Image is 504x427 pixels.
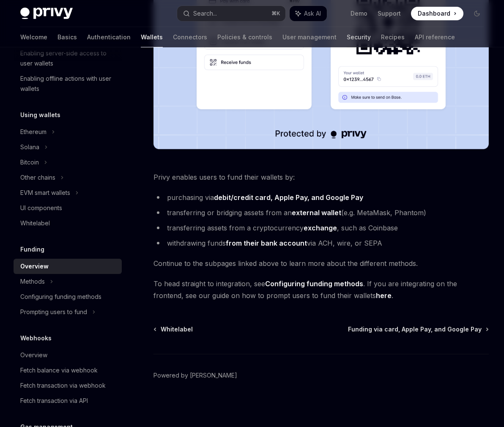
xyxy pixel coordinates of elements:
strong: exchange [304,224,337,232]
a: Security [347,27,371,47]
div: Fetch balance via webhook [20,365,98,375]
a: User management [282,27,337,47]
h5: Webhooks [20,333,52,343]
a: Dashboard [411,7,463,20]
div: Overview [20,350,47,360]
a: Recipes [381,27,405,47]
a: from their bank account [226,239,307,248]
span: Whitelabel [161,325,193,334]
li: transferring assets from a cryptocurrency , such as Coinbase [153,222,489,234]
a: Policies & controls [217,27,272,47]
a: Powered by [PERSON_NAME] [153,371,237,380]
button: Toggle dark mode [470,7,484,20]
span: Dashboard [418,9,450,18]
h5: Funding [20,244,44,255]
div: Methods [20,276,45,287]
div: Enabling offline actions with user wallets [20,74,117,94]
img: dark logo [20,8,73,19]
a: here [376,291,392,300]
div: Solana [20,142,39,152]
div: UI components [20,203,62,213]
a: Authentication [87,27,131,47]
a: Connectors [173,27,207,47]
div: Configuring funding methods [20,292,101,302]
span: To head straight to integration, see . If you are integrating on the frontend, see our guide on h... [153,278,489,301]
li: purchasing via [153,192,489,203]
div: Ethereum [20,127,47,137]
button: Ask AI [290,6,327,21]
span: Ask AI [304,9,321,18]
a: Configuring funding methods [14,289,122,304]
h5: Using wallets [20,110,60,120]
div: EVM smart wallets [20,188,70,198]
a: Support [378,9,401,18]
div: Bitcoin [20,157,39,167]
a: exchange [304,224,337,233]
div: Fetch transaction via API [20,396,88,406]
div: Other chains [20,172,55,183]
a: external wallet [292,208,341,217]
a: Demo [351,9,367,18]
div: Fetch transaction via webhook [20,380,106,391]
a: Basics [58,27,77,47]
span: Continue to the subpages linked above to learn more about the different methods. [153,257,489,269]
a: Welcome [20,27,47,47]
div: Prompting users to fund [20,307,87,317]
a: Overview [14,348,122,363]
li: withdrawing funds via ACH, wire, or SEPA [153,237,489,249]
div: Overview [20,261,49,271]
button: Search...⌘K [177,6,286,21]
a: Fetch balance via webhook [14,363,122,378]
strong: debit/credit card, Apple Pay, and Google Pay [214,193,363,202]
a: Enabling offline actions with user wallets [14,71,122,96]
a: Configuring funding methods [265,279,363,288]
a: Fetch transaction via API [14,393,122,408]
a: debit/credit card, Apple Pay, and Google Pay [214,193,363,202]
div: Search... [193,8,217,19]
a: UI components [14,200,122,216]
li: transferring or bridging assets from an (e.g. MetaMask, Phantom) [153,207,489,219]
a: Whitelabel [14,216,122,231]
div: Whitelabel [20,218,50,228]
a: Fetch transaction via webhook [14,378,122,393]
a: Overview [14,259,122,274]
a: API reference [415,27,455,47]
span: Funding via card, Apple Pay, and Google Pay [348,325,482,334]
a: Funding via card, Apple Pay, and Google Pay [348,325,488,334]
span: ⌘ K [271,10,280,17]
a: Wallets [141,27,163,47]
a: Whitelabel [154,325,193,334]
span: Privy enables users to fund their wallets by: [153,171,489,183]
